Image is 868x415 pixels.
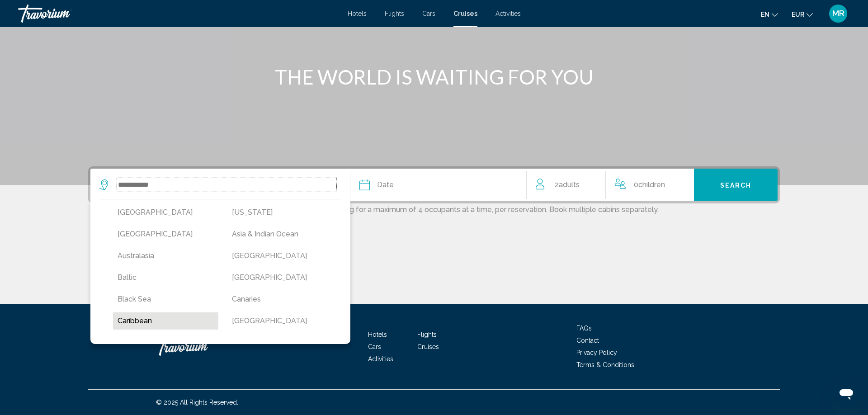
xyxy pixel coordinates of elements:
[359,169,517,201] button: Date
[694,169,778,201] button: Search
[576,349,617,356] a: Privacy Policy
[113,334,218,351] button: [GEOGRAPHIC_DATA]
[90,169,778,201] div: Search widget
[417,331,437,338] a: Flights
[576,361,634,368] a: Terms & Conditions
[227,226,333,243] button: Asia & Indian Ocean
[368,355,393,363] a: Activities
[576,337,599,344] a: Contact
[113,269,218,286] button: Baltic
[348,10,367,17] a: Hotels
[527,169,694,201] button: Travelers: 2 adults, 0 children
[113,291,218,308] button: Black Sea
[227,204,333,221] button: [US_STATE]
[495,10,521,17] a: Activities
[88,203,780,214] p: For best results, we recommend searching for a maximum of 4 occupants at a time, per reservation....
[453,10,477,17] a: Cruises
[832,9,844,18] span: MR
[377,179,394,191] span: Date
[113,226,218,243] button: [GEOGRAPHIC_DATA]
[227,291,333,308] button: Canaries
[113,312,218,330] button: Caribbean
[18,5,339,23] a: Travorium
[761,11,769,18] span: en
[638,180,665,189] span: Children
[832,379,861,408] iframe: Bouton de lancement de la fenêtre de messagerie
[826,4,850,23] button: User Menu
[368,331,387,338] a: Hotels
[720,182,752,189] span: Search
[113,204,218,221] button: [GEOGRAPHIC_DATA]
[792,8,813,21] button: Change currency
[555,179,580,191] span: 2
[576,325,592,332] a: FAQs
[368,343,381,350] a: Cars
[156,333,246,360] a: Travorium
[113,247,218,264] button: Australasia
[417,343,439,350] a: Cruises
[559,180,580,189] span: Adults
[422,10,435,17] a: Cars
[156,399,238,406] span: © 2025 All Rights Reserved.
[227,269,333,286] button: [GEOGRAPHIC_DATA]
[227,312,333,330] button: [GEOGRAPHIC_DATA]
[227,334,333,351] button: [GEOGRAPHIC_DATA]
[385,10,404,17] a: Flights
[792,11,804,18] span: EUR
[761,8,778,21] button: Change language
[227,247,333,264] button: [GEOGRAPHIC_DATA]
[264,65,604,89] h1: THE WORLD IS WAITING FOR YOU
[634,179,665,191] span: 0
